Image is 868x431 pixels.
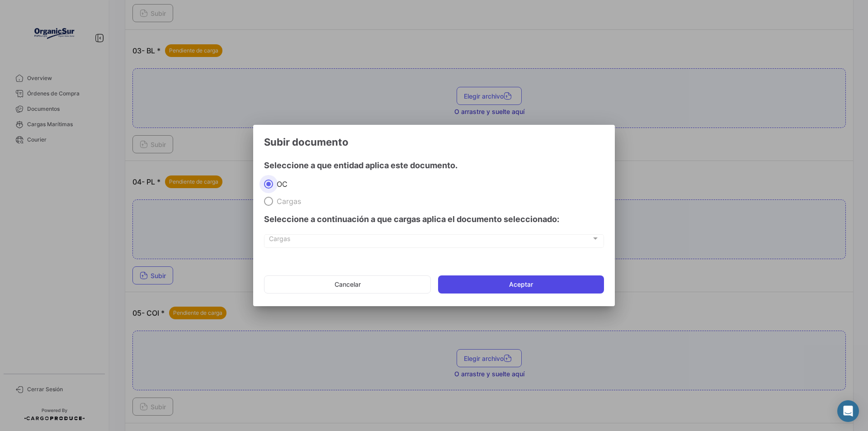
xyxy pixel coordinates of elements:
[264,136,604,148] h3: Subir documento
[264,159,604,172] h4: Seleccione a que entidad aplica este documento.
[273,180,288,189] span: OC
[264,213,604,226] h4: Seleccione a continuación a que cargas aplica el documento seleccionado:
[438,275,604,294] button: Aceptar
[837,400,859,422] div: Abrir Intercom Messenger
[269,237,591,244] span: Cargas
[264,275,431,294] button: Cancelar
[273,197,301,206] span: Cargas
